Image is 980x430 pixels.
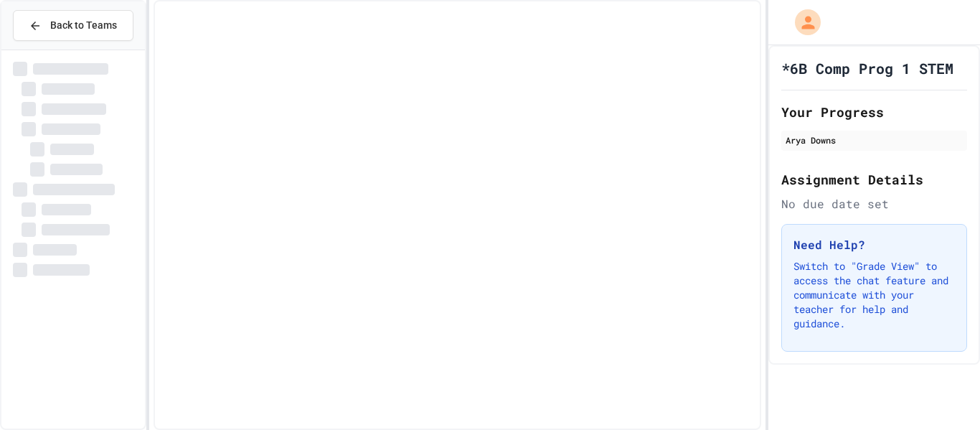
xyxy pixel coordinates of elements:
h2: Your Progress [781,102,967,122]
div: My Account [780,6,824,39]
div: Arya Downs [786,134,963,146]
h1: *6B Comp Prog 1 STEM [781,58,953,78]
p: Switch to "Grade View" to access the chat feature and communicate with your teacher for help and ... [793,259,955,331]
h2: Assignment Details [781,169,967,190]
span: Back to Teams [50,18,117,33]
div: No due date set [781,195,967,212]
h3: Need Help? [793,236,955,253]
button: Back to Teams [13,10,133,41]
